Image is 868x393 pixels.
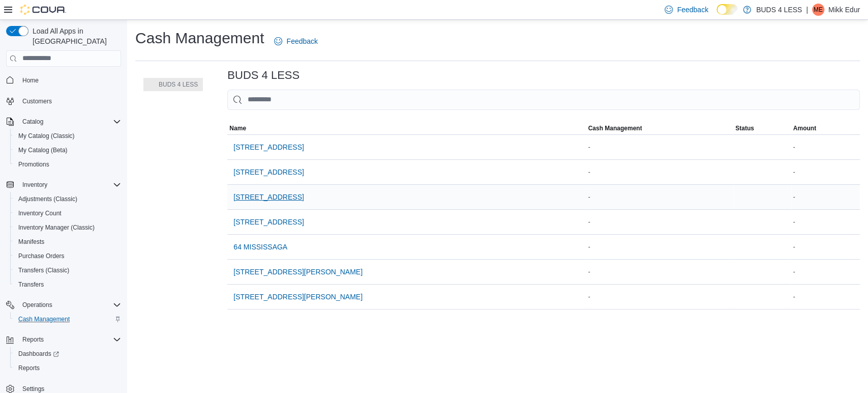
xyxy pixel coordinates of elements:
[14,236,48,248] a: Manifests
[10,235,125,249] button: Manifests
[229,262,367,282] button: [STREET_ADDRESS][PERSON_NAME]
[716,4,738,15] input: Dark Mode
[2,332,125,347] button: Reports
[135,28,264,48] h1: Cash Management
[18,299,121,311] span: Operations
[677,5,708,15] span: Feedback
[793,124,816,132] span: Amount
[227,90,860,110] input: This is a search bar. As you type, the results lower in the page will automatically filter.
[18,315,70,323] span: Cash Management
[14,158,53,171] a: Promotions
[828,4,860,16] p: Mikk Edur
[14,236,121,248] span: Manifests
[14,193,81,205] a: Adjustments (Classic)
[18,223,95,232] span: Inventory Manager (Classic)
[233,167,304,177] span: [STREET_ADDRESS]
[586,266,733,278] div: -
[14,207,66,219] a: Inventory Count
[18,350,59,358] span: Dashboards
[2,73,125,88] button: Home
[229,237,291,257] button: 64 MISSISSAGA
[716,15,717,15] span: Dark Mode
[10,220,125,235] button: Inventory Manager (Classic)
[812,4,824,16] div: Mikk Edur
[14,348,121,360] span: Dashboards
[14,362,44,374] a: Reports
[14,278,121,291] span: Transfers
[229,187,308,207] button: [STREET_ADDRESS]
[286,36,317,46] span: Feedback
[10,129,125,143] button: My Catalog (Classic)
[10,361,125,375] button: Reports
[18,95,56,107] a: Customers
[10,192,125,206] button: Adjustments (Classic)
[806,4,808,16] p: |
[18,74,43,87] a: Home
[10,206,125,220] button: Inventory Count
[18,333,121,346] span: Reports
[791,122,860,134] button: Amount
[14,250,69,262] a: Purchase Orders
[756,4,802,16] p: BUDS 4 LESS
[233,217,304,227] span: [STREET_ADDRESS]
[10,263,125,277] button: Transfers (Classic)
[18,74,121,87] span: Home
[14,313,121,325] span: Cash Management
[18,333,48,346] button: Reports
[588,124,642,132] span: Cash Management
[791,216,860,228] div: -
[14,313,74,325] a: Cash Management
[791,141,860,153] div: -
[18,116,121,128] span: Catalog
[22,385,44,393] span: Settings
[586,166,733,178] div: -
[14,264,121,276] span: Transfers (Classic)
[2,94,125,108] button: Customers
[2,298,125,312] button: Operations
[18,209,62,217] span: Inventory Count
[14,144,72,156] a: My Catalog (Beta)
[586,291,733,303] div: -
[586,241,733,253] div: -
[14,348,63,360] a: Dashboards
[227,69,300,81] h3: BUDS 4 LESS
[10,143,125,157] button: My Catalog (Beta)
[18,238,44,246] span: Manifests
[270,31,321,51] a: Feedback
[586,141,733,153] div: -
[229,162,308,182] button: [STREET_ADDRESS]
[233,142,304,152] span: [STREET_ADDRESS]
[791,291,860,303] div: -
[18,280,44,289] span: Transfers
[10,277,125,292] button: Transfers
[18,95,121,107] span: Customers
[22,181,47,189] span: Inventory
[791,166,860,178] div: -
[18,299,56,311] button: Operations
[18,179,121,191] span: Inventory
[14,264,73,276] a: Transfers (Classic)
[229,212,308,232] button: [STREET_ADDRESS]
[18,160,49,169] span: Promotions
[233,267,363,277] span: [STREET_ADDRESS][PERSON_NAME]
[14,130,121,142] span: My Catalog (Classic)
[733,122,791,134] button: Status
[18,116,47,128] button: Catalog
[18,195,77,203] span: Adjustments (Classic)
[14,158,121,171] span: Promotions
[22,301,52,309] span: Operations
[18,146,68,154] span: My Catalog (Beta)
[22,118,43,126] span: Catalog
[791,241,860,253] div: -
[229,124,246,132] span: Name
[14,362,121,374] span: Reports
[233,242,287,252] span: 64 MISSISSAGA
[18,179,51,191] button: Inventory
[20,5,66,15] img: Cova
[10,347,125,361] a: Dashboards
[10,249,125,263] button: Purchase Orders
[791,266,860,278] div: -
[2,115,125,129] button: Catalog
[22,335,44,344] span: Reports
[14,144,121,156] span: My Catalog (Beta)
